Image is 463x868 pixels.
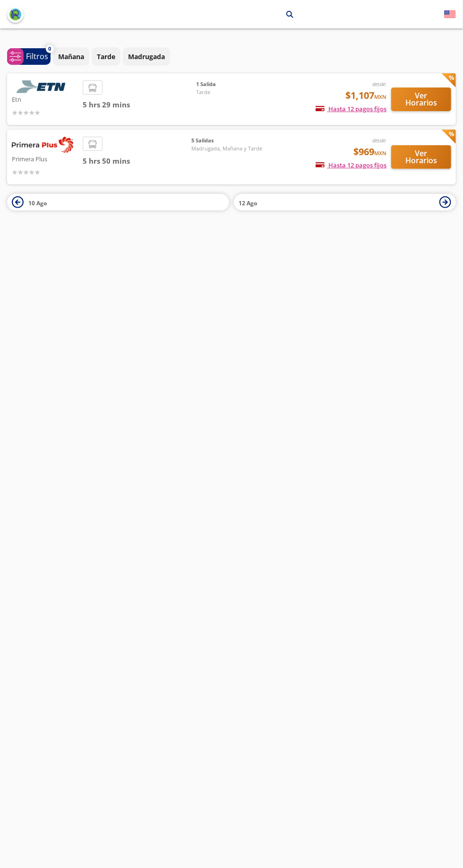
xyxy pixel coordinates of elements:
button: Madrugada [123,47,170,66]
span: $1,107 [345,88,386,103]
button: back [7,6,24,23]
p: Primera Plus [12,153,78,164]
span: Hasta 12 pagos fijos [316,161,386,169]
p: Mañana [58,52,84,61]
button: 12 Ago [234,194,456,210]
span: 5 hrs 29 mins [83,99,196,110]
em: desde: [372,80,386,88]
img: Primera Plus [12,137,73,153]
img: Etn [12,80,73,93]
span: 10 Ago [28,199,47,207]
span: 12 Ago [239,199,257,207]
span: $969 [353,145,386,159]
span: 5 hrs 50 mins [83,156,191,167]
p: Tarde [97,52,115,61]
button: Ver Horarios [391,88,451,111]
p: Etn [12,93,78,105]
p: Morelia [172,9,197,19]
p: Madrugada [128,52,165,61]
button: Mañana [53,47,89,66]
em: desde: [372,137,386,144]
small: MXN [374,93,386,100]
span: 0 [49,45,51,53]
span: Hasta 12 pagos fijos [316,105,386,113]
button: 10 Ago [7,194,229,210]
span: 1 Salida [196,80,262,88]
button: 0Filtros [7,48,51,65]
small: MXN [374,149,386,157]
button: Tarde [92,47,120,66]
span: 5 Salidas [191,137,262,145]
button: English [444,9,456,20]
p: Filtros [26,51,48,62]
button: Ver Horarios [391,145,451,169]
p: [GEOGRAPHIC_DATA][PERSON_NAME] [208,9,279,19]
span: Tarde [196,88,262,96]
span: Madrugada, Mañana y Tarde [191,145,262,153]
